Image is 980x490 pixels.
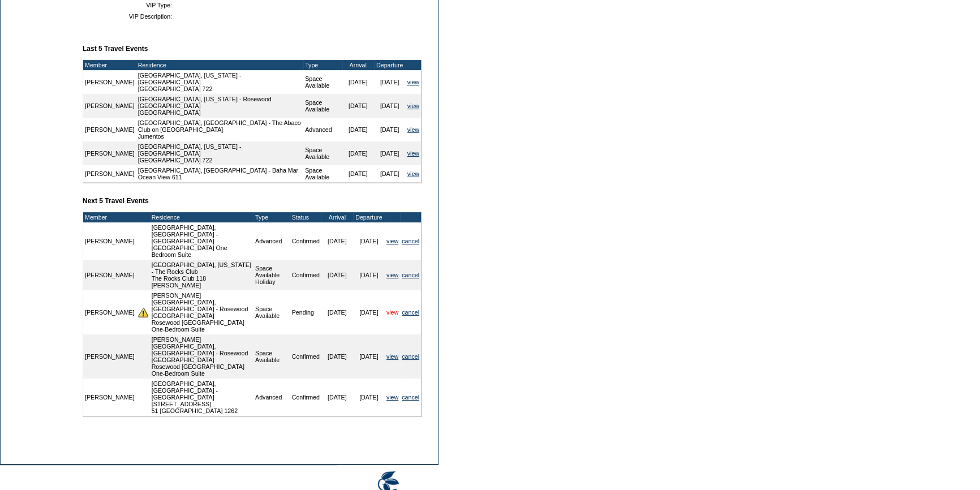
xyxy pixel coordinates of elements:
td: Space Available [303,94,342,118]
a: cancel [402,394,419,401]
b: Last 5 Travel Events [83,45,148,53]
td: [GEOGRAPHIC_DATA], [US_STATE] - The Rocks Club The Rocks Club 118 [PERSON_NAME] [150,260,253,290]
img: There are insufficient days and/or tokens to cover this reservation [138,307,148,317]
td: Space Available [303,70,342,94]
td: Departure [374,60,406,70]
b: Next 5 Travel Events [83,197,149,205]
td: [DATE] [321,334,353,379]
td: [DATE] [321,290,353,334]
td: [GEOGRAPHIC_DATA], [US_STATE] - [GEOGRAPHIC_DATA] [GEOGRAPHIC_DATA] 722 [136,141,303,165]
td: [DATE] [342,94,374,118]
a: cancel [402,238,419,244]
td: [PERSON_NAME] [83,222,136,260]
td: [DATE] [321,379,353,416]
td: [DATE] [374,165,406,182]
td: [PERSON_NAME] [83,118,136,141]
td: VIP Type: [87,2,172,8]
td: [DATE] [353,222,385,260]
td: Pending [290,290,321,334]
td: [DATE] [353,260,385,290]
td: [DATE] [342,70,374,94]
a: view [407,102,419,109]
td: [PERSON_NAME] [83,334,136,379]
td: Member [83,60,136,70]
td: [PERSON_NAME] [83,70,136,94]
td: [DATE] [374,70,406,94]
td: Member [83,212,136,222]
td: Confirmed [290,379,321,416]
td: Confirmed [290,222,321,260]
td: Space Available [303,165,342,182]
td: [PERSON_NAME] [83,290,136,334]
td: [DATE] [353,334,385,379]
td: [PERSON_NAME] [83,94,136,118]
td: Advanced [303,118,342,141]
td: [DATE] [321,222,353,260]
td: Confirmed [290,334,321,379]
a: view [386,353,398,360]
td: Arrival [321,212,353,222]
a: view [386,272,398,278]
td: [DATE] [374,141,406,165]
a: cancel [402,309,419,316]
td: VIP Description: [87,13,172,20]
td: [DATE] [353,379,385,416]
td: Space Available Holiday [253,260,290,290]
td: Departure [353,212,385,222]
a: view [386,238,398,244]
td: [GEOGRAPHIC_DATA], [US_STATE] - Rosewood [GEOGRAPHIC_DATA] [GEOGRAPHIC_DATA] [136,94,303,118]
a: cancel [402,353,419,360]
a: view [407,170,419,177]
td: [PERSON_NAME] [83,165,136,182]
td: [GEOGRAPHIC_DATA], [US_STATE] - [GEOGRAPHIC_DATA] [GEOGRAPHIC_DATA] 722 [136,70,303,94]
td: Type [253,212,290,222]
td: [DATE] [374,94,406,118]
td: Space Available [253,290,290,334]
td: Space Available [253,334,290,379]
td: [PERSON_NAME] [83,141,136,165]
td: [DATE] [342,165,374,182]
td: Space Available [303,141,342,165]
a: cancel [402,272,419,278]
td: Advanced [253,222,290,260]
td: [DATE] [342,141,374,165]
td: [DATE] [374,118,406,141]
td: Arrival [342,60,374,70]
td: [PERSON_NAME] [83,260,136,290]
a: view [386,309,398,316]
td: [PERSON_NAME] [83,379,136,416]
td: Residence [136,60,303,70]
td: [DATE] [321,260,353,290]
td: [DATE] [342,118,374,141]
a: view [407,126,419,133]
a: view [407,79,419,85]
td: [GEOGRAPHIC_DATA], [GEOGRAPHIC_DATA] - Baha Mar Ocean View 611 [136,165,303,182]
td: [GEOGRAPHIC_DATA], [GEOGRAPHIC_DATA] - The Abaco Club on [GEOGRAPHIC_DATA] Jumentos [136,118,303,141]
td: [PERSON_NAME][GEOGRAPHIC_DATA], [GEOGRAPHIC_DATA] - Rosewood [GEOGRAPHIC_DATA] Rosewood [GEOGRAPH... [150,334,253,379]
a: view [386,394,398,401]
td: [GEOGRAPHIC_DATA], [GEOGRAPHIC_DATA] - [GEOGRAPHIC_DATA] [GEOGRAPHIC_DATA] One Bedroom Suite [150,222,253,260]
td: Advanced [253,379,290,416]
td: Type [303,60,342,70]
td: [GEOGRAPHIC_DATA], [GEOGRAPHIC_DATA] - [GEOGRAPHIC_DATA][STREET_ADDRESS] 51 [GEOGRAPHIC_DATA] 1262 [150,379,253,416]
td: [PERSON_NAME][GEOGRAPHIC_DATA], [GEOGRAPHIC_DATA] - Rosewood [GEOGRAPHIC_DATA] Rosewood [GEOGRAPH... [150,290,253,334]
td: [DATE] [353,290,385,334]
td: Confirmed [290,260,321,290]
a: view [407,150,419,157]
td: Status [290,212,321,222]
td: Residence [150,212,253,222]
